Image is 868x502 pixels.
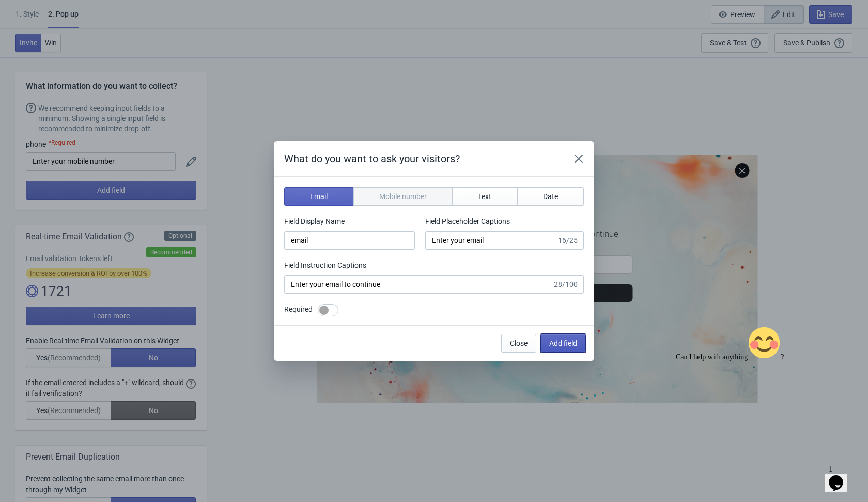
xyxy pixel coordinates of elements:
span: Close [510,339,528,347]
button: Date [517,187,584,206]
span: Email [310,192,328,201]
button: Add field [540,334,586,353]
button: Text [452,187,518,206]
span: Add field [549,339,577,347]
label: Field Placeholder Captions [425,216,510,226]
button: Close [569,149,588,168]
label: Field Instruction Captions [284,260,366,270]
span: Can I help with anything ? [4,31,112,39]
h2: What do you want to ask your visitors? [284,151,559,166]
iframe: chat widget [672,322,858,455]
iframe: chat widget [825,461,858,492]
img: :blush: [76,4,109,37]
span: Date [543,192,558,201]
button: Email [284,187,354,206]
span: Text [478,192,491,201]
button: Close [501,334,536,353]
label: Required [284,304,313,314]
div: Can I help with anything😊? [4,4,190,39]
label: Field Display Name [284,216,345,226]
